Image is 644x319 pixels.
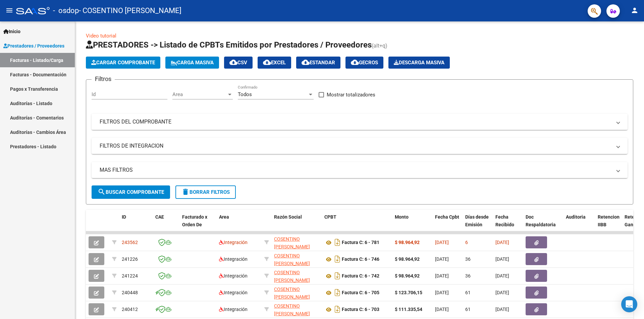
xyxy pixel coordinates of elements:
span: [DATE] [435,256,449,262]
span: [DATE] [435,290,449,295]
span: Facturado x Orden De [182,214,207,227]
span: COSENTINO [PERSON_NAME] [274,270,310,283]
datatable-header-cell: CAE [153,210,179,239]
span: Estandar [302,60,335,66]
span: 241226 [122,256,138,262]
span: 6 [465,240,468,245]
span: Integración [219,240,248,245]
button: EXCEL [258,57,291,69]
datatable-header-cell: Doc Respaldatoria [523,210,563,239]
span: Cargar Comprobante [91,60,155,66]
div: 20321664580 [274,302,319,316]
span: Mostrar totalizadores [327,91,375,99]
datatable-header-cell: Fecha Recibido [493,210,523,239]
i: Descargar documento [333,304,342,315]
datatable-header-cell: Razón Social [271,210,322,239]
span: ID [122,214,126,220]
span: 240448 [122,290,138,295]
datatable-header-cell: Auditoria [563,210,595,239]
mat-expansion-panel-header: FILTROS DEL COMPROBANTE [92,114,628,130]
button: Cargar Comprobante [86,57,160,69]
span: PRESTADORES -> Listado de CPBTs Emitidos por Prestadores / Proveedores [86,40,372,50]
span: CPBT [324,214,336,220]
span: Integración [219,256,248,262]
span: 61 [465,307,471,312]
span: COSENTINO [PERSON_NAME] [274,253,310,266]
mat-icon: search [98,188,106,196]
strong: Factura C: 6 - 746 [342,257,379,262]
span: (alt+q) [372,43,387,49]
span: Area [219,214,229,220]
div: 20321664580 [274,252,319,266]
span: Inicio [3,28,20,35]
mat-panel-title: FILTROS DEL COMPROBANTE [100,118,611,126]
span: [DATE] [495,256,509,262]
span: CSV [229,60,247,66]
button: Carga Masiva [165,57,219,69]
mat-icon: cloud_download [351,58,359,66]
span: 243562 [122,240,138,245]
mat-panel-title: MAS FILTROS [100,166,611,174]
span: Doc Respaldatoria [526,214,556,227]
span: Razón Social [274,214,302,220]
app-download-masive: Descarga masiva de comprobantes (adjuntos) [388,57,450,69]
mat-panel-title: FILTROS DE INTEGRACION [100,142,611,150]
span: Auditoria [566,214,586,220]
span: [DATE] [435,240,449,245]
datatable-header-cell: Fecha Cpbt [432,210,463,239]
span: [DATE] [495,290,509,295]
span: CAE [155,214,164,220]
span: Días desde Emisión [465,214,489,227]
button: Gecros [345,57,383,69]
span: Integración [219,307,248,312]
span: Carga Masiva [171,60,214,66]
mat-icon: cloud_download [302,58,310,66]
button: Borrar Filtros [175,185,236,199]
span: Area [172,91,227,97]
span: Integración [219,273,248,278]
datatable-header-cell: Monto [392,210,432,239]
span: 241224 [122,273,138,278]
span: COSENTINO [PERSON_NAME] [274,303,310,316]
strong: $ 98.964,92 [395,273,420,278]
span: Integración [219,290,248,295]
span: 36 [465,256,471,262]
datatable-header-cell: Area [216,210,262,239]
div: 20321664580 [274,286,319,300]
span: - COSENTINO [PERSON_NAME] [79,3,181,18]
button: Buscar Comprobante [92,185,170,199]
span: 36 [465,273,471,278]
span: Fecha Recibido [495,214,514,227]
span: Buscar Comprobante [98,189,164,195]
h3: Filtros [92,74,115,84]
div: 20321664580 [274,235,319,249]
span: 240412 [122,307,138,312]
strong: Factura C: 6 - 705 [342,290,379,296]
i: Descargar documento [333,270,342,281]
span: Monto [395,214,409,220]
div: Open Intercom Messenger [621,296,637,312]
span: 61 [465,290,471,295]
mat-icon: delete [181,188,190,196]
span: [DATE] [435,307,449,312]
span: Todos [238,91,252,97]
mat-icon: menu [5,6,13,14]
i: Descargar documento [333,254,342,264]
span: [DATE] [495,240,509,245]
i: Descargar documento [333,237,342,248]
span: Borrar Filtros [181,189,230,195]
i: Descargar documento [333,287,342,298]
span: Prestadores / Proveedores [3,42,64,50]
strong: $ 98.964,92 [395,256,420,262]
button: Estandar [296,57,340,69]
button: Descarga Masiva [388,57,450,69]
strong: $ 123.706,15 [395,290,422,295]
datatable-header-cell: CPBT [322,210,392,239]
strong: $ 98.964,92 [395,240,420,245]
span: - osdop [53,3,79,18]
strong: Factura C: 6 - 703 [342,307,379,312]
strong: $ 111.335,54 [395,307,422,312]
mat-icon: cloud_download [263,58,271,66]
mat-icon: person [631,6,639,14]
a: Video tutorial [86,33,116,39]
